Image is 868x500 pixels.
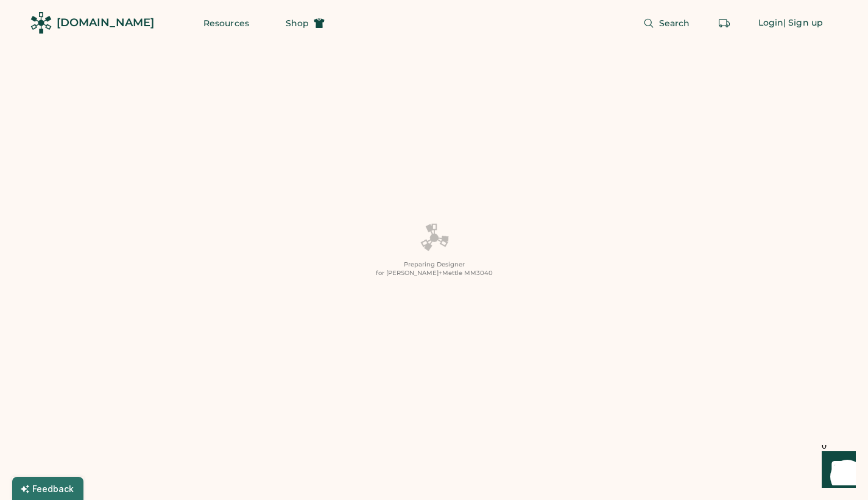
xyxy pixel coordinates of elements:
button: Resources [189,11,264,35]
button: Search [629,11,705,35]
div: Login [758,17,784,29]
span: Search [659,19,690,27]
div: [DOMAIN_NAME] [57,15,154,30]
div: | Sign up [783,17,823,29]
button: Shop [271,11,339,35]
img: Rendered Logo - Screens [30,12,52,34]
iframe: Front Chat [810,445,863,498]
button: Retrieve an order [712,11,736,35]
div: Preparing Designer for [PERSON_NAME]+Mettle MM3040 [376,260,493,277]
img: Platens-Black-Loader-Spin-rich%20black.webp [420,223,449,253]
span: Shop [286,19,309,27]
